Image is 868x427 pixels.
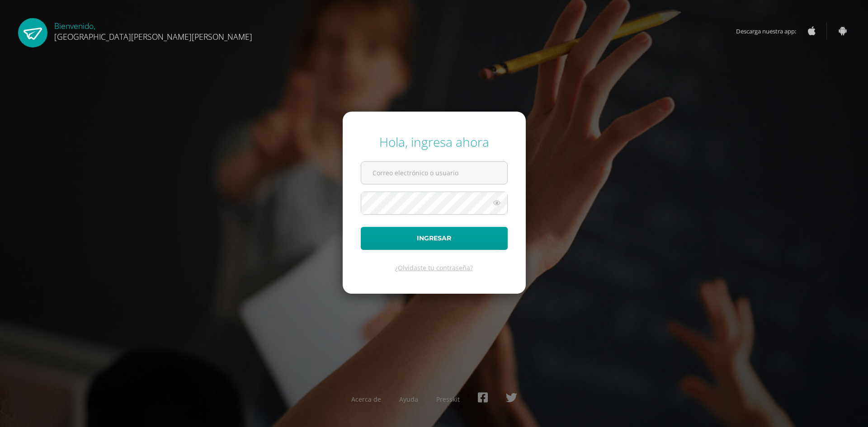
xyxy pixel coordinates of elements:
[361,227,508,250] button: Ingresar
[436,395,460,404] a: Presskit
[54,31,252,42] span: [GEOGRAPHIC_DATA][PERSON_NAME][PERSON_NAME]
[54,18,252,42] div: Bienvenido,
[361,162,507,184] input: Correo electrónico o usuario
[361,133,508,150] div: Hola, ingresa ahora
[351,395,381,404] a: Acerca de
[395,263,473,272] a: ¿Olvidaste tu contraseña?
[736,23,805,40] span: Descarga nuestra app:
[399,395,418,404] a: Ayuda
